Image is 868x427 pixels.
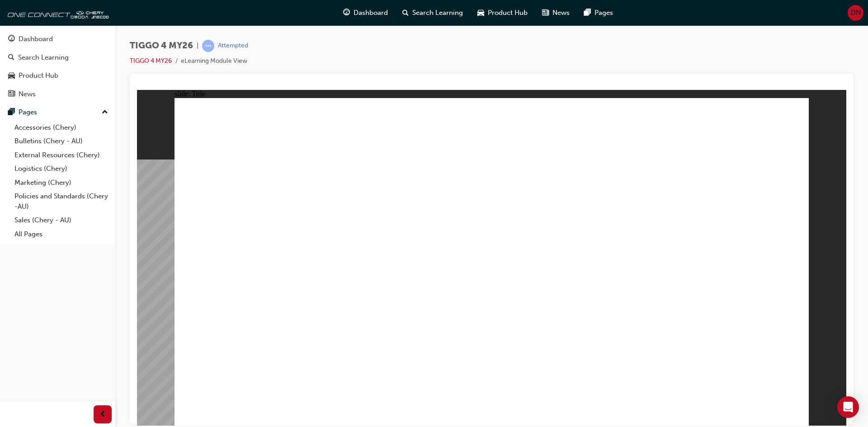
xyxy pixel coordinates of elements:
span: pages-icon [8,108,15,117]
span: news-icon [542,7,549,19]
span: guage-icon [343,7,350,19]
button: Pages [4,104,112,121]
a: search-iconSearch Learning [395,4,470,22]
div: Product Hub [19,70,58,81]
span: car-icon [8,72,15,80]
a: Logistics (Chery) [11,162,112,176]
a: External Resources (Chery) [11,148,112,162]
span: | [197,41,198,51]
div: Open Intercom Messenger [837,396,859,418]
div: News [19,89,36,99]
span: search-icon [8,54,14,62]
span: Dashboard [354,8,388,18]
li: eLearning Module View [181,56,247,66]
a: Product Hub [4,67,112,84]
span: TIGGO 4 MY26 [130,41,193,51]
button: DashboardSearch LearningProduct HubNews [4,29,112,104]
span: Product Hub [488,8,528,18]
span: pages-icon [584,7,591,19]
div: Pages [19,107,37,117]
a: Sales (Chery - AU) [11,213,112,227]
a: pages-iconPages [577,4,620,22]
a: Dashboard [4,31,112,47]
span: search-icon [402,7,409,19]
a: News [4,86,112,103]
span: news-icon [8,90,15,99]
div: Search Learning [18,52,69,63]
span: DN [851,8,861,18]
button: DN [848,5,863,21]
a: guage-iconDashboard [336,4,395,22]
span: car-icon [477,7,484,19]
span: News [552,8,570,18]
a: news-iconNews [535,4,577,22]
span: learningRecordVerb_ATTEMPT-icon [202,40,214,52]
span: guage-icon [8,35,15,43]
a: Marketing (Chery) [11,176,112,190]
span: Pages [594,8,613,18]
a: Search Learning [4,49,112,66]
a: Bulletins (Chery - AU) [11,134,112,148]
a: Accessories (Chery) [11,121,112,135]
a: TIGGO 4 MY26 [130,57,172,65]
div: Attempted [218,42,248,50]
a: All Pages [11,227,112,241]
span: prev-icon [99,409,106,420]
div: Dashboard [19,34,53,44]
a: Policies and Standards (Chery -AU) [11,189,112,213]
span: up-icon [102,107,108,118]
span: Search Learning [412,8,463,18]
img: oneconnect [5,4,108,22]
a: car-iconProduct Hub [470,4,535,22]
